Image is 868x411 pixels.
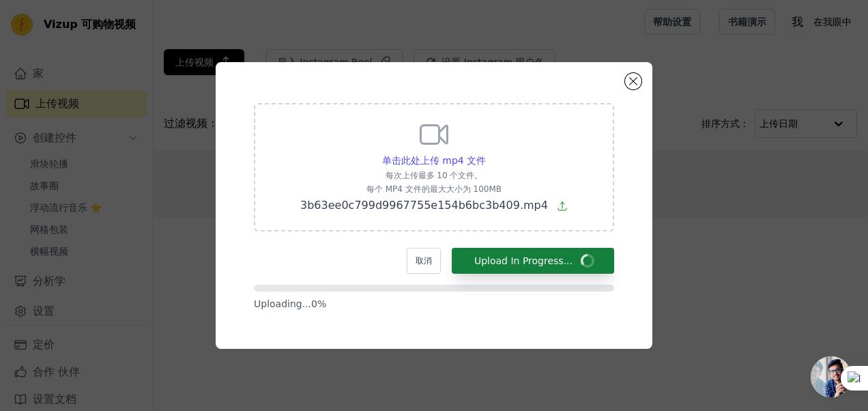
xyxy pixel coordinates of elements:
[254,298,317,309] font: Uploading... 0
[300,170,568,181] p: 每次上传最多 10 个文件。
[474,255,573,266] font: Upload In Progress...
[300,184,568,195] p: 每个 MP4 文件的最大大小为 100MB
[254,297,614,311] p: %
[811,356,852,397] a: 开放式聊天
[300,199,548,212] span: 3b63ee0c799d9967755e154b6bc3b409.mp4
[382,155,486,166] span: 单击此处上传 mp4 文件
[407,248,441,274] button: 取消
[625,73,641,89] button: 关闭模态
